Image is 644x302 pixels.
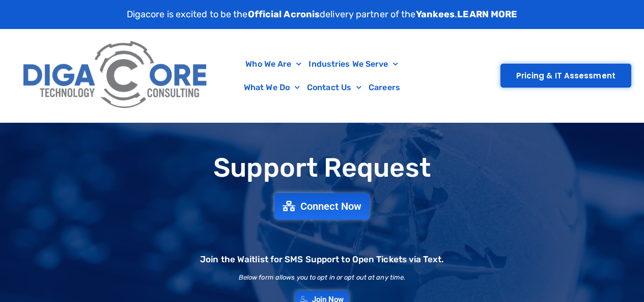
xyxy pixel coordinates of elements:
[219,52,425,99] nav: Menu
[500,64,631,88] a: Pricing & IT Assessment
[5,153,639,182] h1: Support Request
[240,76,303,99] a: What We Do
[305,52,402,76] a: Industries We Serve
[303,76,365,99] a: Contact Us
[516,72,615,79] span: Pricing & IT Assessment
[248,9,320,20] strong: Official Acronis
[274,193,370,219] a: Connect Now
[365,76,404,99] a: Careers
[242,52,305,76] a: Who We Are
[239,274,406,281] h2: Below form allows you to opt in or opt out at any time.
[200,255,444,264] h2: Join the Waitlist for SMS Support to Open Tickets via Text.
[416,9,455,20] strong: Yankees
[127,8,518,21] p: Digacore is excited to be the delivery partner of the .
[300,201,361,211] span: Connect Now
[18,34,214,117] img: Digacore Logo
[457,9,517,20] a: LEARN MORE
